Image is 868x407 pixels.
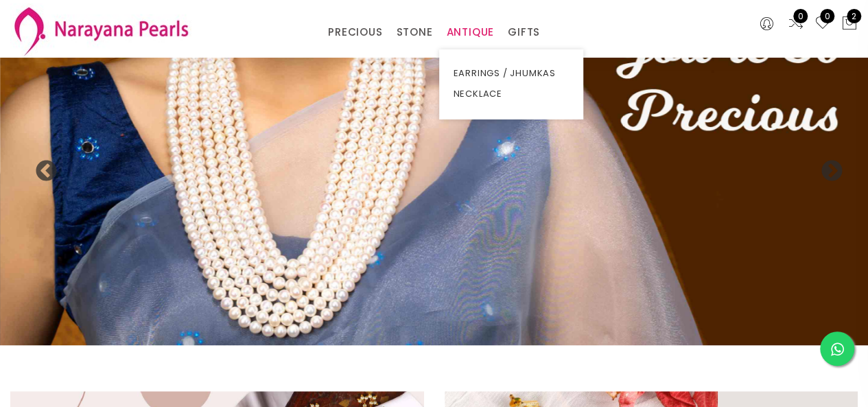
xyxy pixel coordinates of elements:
[820,160,834,174] button: Next
[34,160,48,174] button: Previous
[788,15,804,33] a: 0
[814,15,831,33] a: 0
[841,15,858,33] button: 2
[820,9,834,23] span: 0
[453,84,570,104] a: NECKLACE
[793,9,808,23] span: 0
[453,63,570,84] a: EARRINGS / JHUMKAS
[508,22,540,43] a: GIFTS
[396,22,432,43] a: STONE
[847,9,861,23] span: 2
[446,22,494,43] a: ANTIQUE
[328,22,382,43] a: PRECIOUS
